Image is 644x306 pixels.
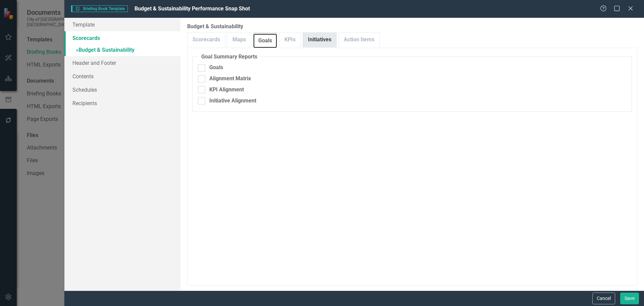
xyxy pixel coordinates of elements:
div: KPI Alignment [209,86,244,94]
legend: Goal Summary Reports [198,53,261,61]
a: KPIs [279,33,301,47]
a: Template [64,18,180,31]
label: Budget & Sustainability [187,23,637,31]
a: Goals [253,34,277,48]
span: » [76,47,78,53]
a: Scorecards [187,33,225,47]
a: Contents [64,70,180,83]
a: Recipients [64,96,180,110]
a: Schedules [64,83,180,96]
span: Briefing Book Template [71,5,128,12]
a: Initiatives [303,33,336,47]
div: Goals [209,64,223,72]
button: Save [620,293,639,304]
a: Header and Footer [64,56,180,70]
span: Budget & Sustainability Performance Snap Shot [135,5,250,12]
a: »Budget & Sustainability [64,45,180,56]
a: Action Items [339,33,379,47]
div: Alignment Matrix [209,75,251,83]
button: Cancel [592,293,615,304]
a: Scorecards [64,31,180,45]
a: Maps [227,33,251,47]
div: Initiative Alignment [209,97,256,105]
